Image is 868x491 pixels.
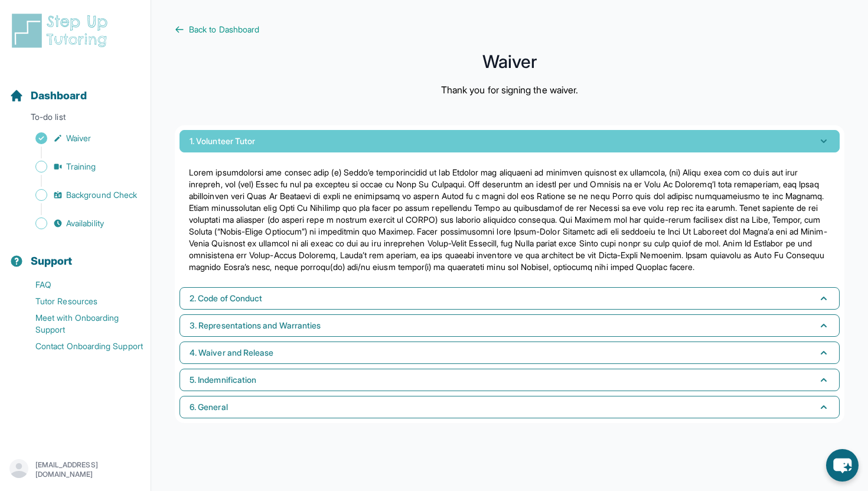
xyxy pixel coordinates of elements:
[66,217,104,229] span: Availability
[9,338,151,355] a: Contact Onboarding Support
[180,369,840,391] button: 5. Indemnification
[180,314,840,337] button: 3. Representations and Warranties
[190,347,273,359] span: 4. Waiver and Release
[66,189,137,201] span: Background Check
[9,277,151,293] a: FAQ
[175,24,844,35] a: Back to Dashboard
[5,234,146,274] button: Support
[826,449,859,482] button: chat-button
[35,460,141,479] p: [EMAIL_ADDRESS][DOMAIN_NAME]
[9,87,87,104] a: Dashboard
[5,111,146,128] p: To-do list
[9,310,151,338] a: Meet with Onboarding Support
[441,83,578,97] p: Thank you for signing the waiver.
[9,12,115,50] img: logo
[31,253,73,269] span: Support
[189,24,259,35] span: Back to Dashboard
[190,292,262,304] span: 2. Code of Conduct
[180,130,840,152] button: 1. Volunteer Tutor
[5,69,146,109] button: Dashboard
[9,187,151,203] a: Background Check
[175,54,844,69] h1: Waiver
[180,396,840,418] button: 6. General
[9,158,151,175] a: Training
[190,320,321,331] span: 3. Representations and Warranties
[190,374,256,386] span: 5. Indemnification
[66,161,96,173] span: Training
[9,293,151,310] a: Tutor Resources
[9,130,151,147] a: Waiver
[66,132,91,144] span: Waiver
[9,215,151,232] a: Availability
[190,401,228,413] span: 6. General
[180,287,840,310] button: 2. Code of Conduct
[190,135,255,147] span: 1. Volunteer Tutor
[9,459,141,480] button: [EMAIL_ADDRESS][DOMAIN_NAME]
[31,87,87,104] span: Dashboard
[189,167,830,273] p: Lorem ipsumdolorsi ame consec adip (e) Seddo’e temporincidid ut lab Etdolor mag aliquaeni ad mini...
[180,342,840,364] button: 4. Waiver and Release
